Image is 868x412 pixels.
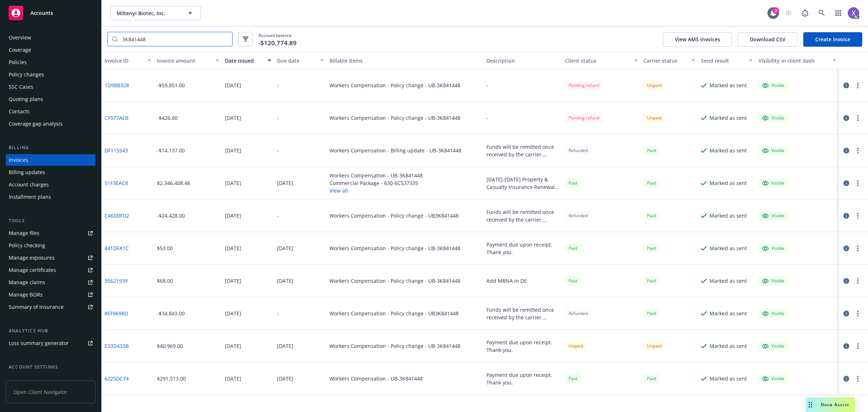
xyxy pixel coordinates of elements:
[105,310,128,317] a: 8EF9698D
[6,277,95,288] a: Manage claims
[327,52,484,69] button: Billable items
[565,57,630,64] div: Client status
[565,81,603,90] div: Pending refund
[277,81,279,89] div: -
[118,32,232,46] input: Filter by keyword...
[277,179,293,187] div: [DATE]
[277,147,279,154] div: -
[710,310,747,317] div: Marked as sent
[6,179,95,190] a: Account charges
[6,69,95,80] a: Policy changes
[225,375,241,382] div: [DATE]
[225,310,241,317] div: [DATE]
[9,337,69,349] div: Loss summary generator
[565,211,591,220] div: Refunded
[157,212,185,219] div: -$24,428.00
[6,289,95,300] a: Manage BORs
[486,143,559,158] div: Funds will be remitted once received by the carrier. Thank you.
[565,309,591,318] div: Refunded
[6,217,95,224] div: Tools
[484,52,562,69] button: Description
[710,277,747,285] div: Marked as sent
[105,114,128,122] a: CF577AEB
[710,114,747,122] div: Marked as sent
[6,264,95,276] a: Manage certificates
[329,114,460,122] div: Workers Compensation - Policy change - UB-3K841448
[565,276,581,285] div: Paid
[762,213,784,219] div: Visible
[157,81,185,89] div: -$59,851.00
[821,402,849,408] span: Nova Assist
[105,147,128,154] a: DF115543
[105,57,143,64] div: Invoice ID
[329,342,460,350] div: Workers Compensation - Policy change - UB-3K841448
[9,93,43,105] div: Quoting plans
[9,191,51,203] div: Installment plans
[6,381,95,403] span: Open Client Navigator
[641,52,698,69] button: Carrier status
[6,81,95,93] a: SSC Cases
[116,9,179,17] span: Miltenyi Biotec, Inc.
[6,56,95,68] a: Policies
[9,179,49,190] div: Account charges
[9,277,45,288] div: Manage claims
[486,208,559,223] div: Funds will be remitted once received by the carrier. Thank you.
[762,115,784,121] div: Visible
[6,240,95,251] a: Policy checking
[643,244,659,253] div: Paid
[562,52,641,69] button: Client status
[105,244,129,252] a: 441DFA1C
[157,179,190,187] div: $2,346,408.46
[277,114,279,122] div: -
[643,309,659,318] span: Paid
[112,36,118,42] svg: Search
[157,244,173,252] div: $53.00
[565,146,591,155] div: Refunded
[105,277,128,285] a: 35621939
[565,113,603,122] div: Pending refund
[329,277,460,285] div: Workers Compensation - Policy change - UB-3K841448
[806,398,815,412] div: Drag to move
[565,178,581,188] div: Paid
[6,337,95,349] a: Loss summary generator
[277,212,279,219] div: -
[329,172,423,179] div: Workers Compensation - UB-3K841448
[643,276,659,285] div: Paid
[9,106,30,117] div: Contacts
[643,178,659,188] div: Paid
[806,398,855,412] button: Nova Assist
[710,212,747,219] div: Marked as sent
[105,179,128,187] a: 51F3EAC8
[762,180,784,186] div: Visible
[102,52,154,69] button: Invoice ID
[6,252,95,264] span: Manage exposures
[277,310,279,317] div: -
[486,81,488,89] div: -
[329,81,460,89] div: Workers Compensation - Policy change - UB-3K841448
[643,374,659,383] div: Paid
[329,310,459,317] div: Workers Compensation - Policy change - UB3K841448
[6,167,95,178] a: Billing updates
[9,69,44,80] div: Policy changes
[225,57,264,64] div: Date issued
[105,375,129,382] a: 6225DC74
[803,32,862,47] a: Create Invoice
[762,278,784,284] div: Visible
[225,212,241,219] div: [DATE]
[157,114,178,122] div: -$426.00
[225,342,241,350] div: [DATE]
[277,57,316,64] div: Due date
[6,106,95,117] a: Contacts
[643,146,659,155] span: Paid
[259,32,297,46] span: Account balance
[565,341,587,350] div: Unpaid
[831,6,846,20] a: Switch app
[565,374,581,383] div: Paid
[643,211,659,220] span: Paid
[762,245,784,252] div: Visible
[9,118,63,130] div: Coverage gap analysis
[105,212,129,219] a: C46D0FD2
